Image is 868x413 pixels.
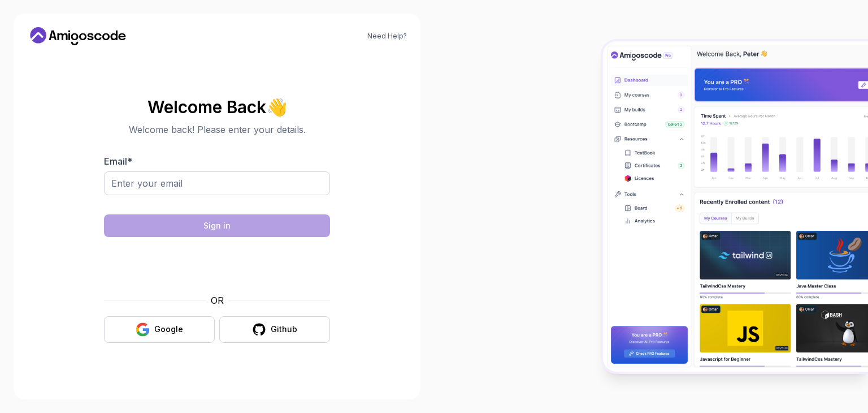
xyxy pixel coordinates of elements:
[104,171,330,195] input: Enter your email
[154,324,183,335] div: Google
[104,123,330,136] p: Welcome back! Please enter your details.
[27,27,129,45] a: Home link
[104,98,330,116] h2: Welcome Back
[271,324,297,335] div: Github
[367,32,407,41] a: Need Help?
[104,316,215,343] button: Google
[104,214,330,237] button: Sign in
[219,316,330,343] button: Github
[132,244,302,287] iframe: Widget containing checkbox for hCaptcha security challenge
[603,41,868,372] img: Amigoscode Dashboard
[266,97,287,116] span: 👋
[104,156,132,167] label: Email *
[203,220,231,231] div: Sign in
[211,294,224,307] p: OR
